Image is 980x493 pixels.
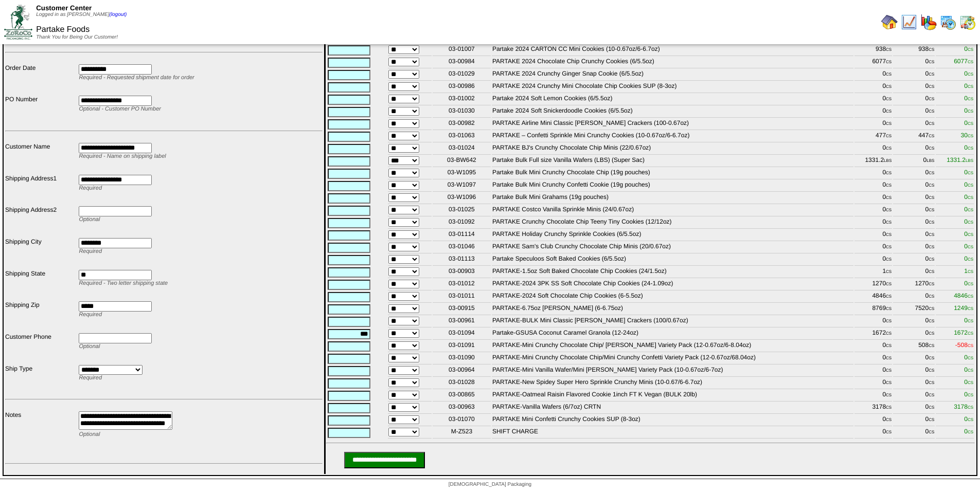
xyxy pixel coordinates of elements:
span: 1331.2 [947,156,973,163]
span: CS [968,269,973,274]
td: 1270 [854,279,893,290]
td: 03-01024 [433,143,491,155]
span: Required [79,185,102,191]
span: CS [886,232,892,237]
span: CS [968,294,973,299]
td: 0 [854,366,893,377]
td: PARTAKE Holiday Crunchy Sprinkle Cookies (6/5.5oz) [492,230,853,241]
span: CS [929,220,934,225]
td: 03-00963 [433,403,491,414]
td: M-Z523 [433,427,491,439]
span: 0 [964,107,973,114]
span: Thank You for Being Our Customer! [36,34,118,40]
span: CS [929,417,934,422]
td: 0 [893,57,935,68]
span: CS [886,319,892,323]
td: Partake Speculoos Soft Baked Cookies (6/5.5oz) [492,254,853,266]
td: PARTAKE-1.5oz Soft Baked Chocolate Chip Cookies (24/1.5oz) [492,267,853,278]
span: CS [968,232,973,237]
span: CS [886,47,892,52]
img: calendarprod.gif [940,14,956,30]
span: CS [886,60,892,64]
td: 1270 [893,279,935,290]
span: 1672 [954,329,973,336]
td: 1331.2 [854,156,893,167]
td: 03-00986 [433,82,491,93]
td: 0 [854,378,893,389]
td: 0 [854,94,893,105]
span: Required - Two letter shipping state [79,280,168,286]
span: Optional [79,343,100,350]
span: CS [929,121,934,126]
td: 477 [854,131,893,142]
span: CS [968,417,973,422]
span: CS [929,331,934,336]
td: 0 [854,193,893,204]
span: CS [886,134,892,138]
span: CS [968,368,973,373]
span: CS [929,405,934,410]
td: PARTAKE Costco Vanilla Sprinkle Minis (24/0.67oz) [492,205,853,216]
td: 0 [893,156,935,167]
span: CS [968,134,973,138]
td: PARTAKE-Mini Vanilla Wafer/Mini [PERSON_NAME] Variety Pack (10-0.67oz/6-7oz) [492,366,853,377]
span: 0 [964,45,973,52]
span: CS [886,405,892,410]
td: 0 [893,82,935,93]
span: CS [886,282,892,286]
span: CS [968,257,973,262]
td: 0 [854,205,893,216]
span: 0 [964,428,973,435]
span: CS [968,331,973,336]
td: PARTAKE Mini Confetti Crunchy Cookies SUP (8‐3oz) [492,415,853,426]
span: CS [929,368,934,373]
td: Notes [5,411,77,459]
span: 0 [964,378,973,386]
span: CS [968,171,973,175]
td: 1 [854,267,893,278]
span: CS [968,84,973,89]
span: CS [968,97,973,101]
img: graph.gif [920,14,937,30]
span: CS [886,84,892,89]
td: 03-01002 [433,94,491,105]
span: 0 [964,255,973,262]
td: 0 [893,230,935,241]
span: CS [929,393,934,397]
td: Shipping Zip [5,301,77,332]
td: 0 [854,242,893,253]
span: LBS [884,158,892,163]
span: 0 [964,317,973,324]
td: PARTAKE-Mini Crunchy Chocolate Chip/ [PERSON_NAME] Variety Pack (12-0.67oz/6-8.04oz) [492,341,853,352]
span: CS [929,47,934,52]
span: 4846 [954,292,973,299]
td: 03-01028 [433,378,491,389]
img: line_graph.gif [901,14,917,30]
span: 6077 [954,58,973,65]
td: 03-01090 [433,353,491,364]
span: Required [79,312,102,318]
span: 0 [964,82,973,89]
td: 6077 [854,57,893,68]
td: 03-01046 [433,242,491,253]
span: CS [886,380,892,385]
span: CS [929,430,934,434]
td: 0 [893,366,935,377]
td: Customer Name [5,142,77,173]
span: CS [929,183,934,188]
td: 0 [854,180,893,192]
td: 1672 [854,328,893,340]
td: Partake 2024 Soft Lemon Cookies (6/5.5oz) [492,94,853,105]
span: CS [929,97,934,101]
span: CS [968,343,973,348]
td: 0 [854,106,893,118]
td: 0 [893,205,935,216]
span: CS [886,97,892,101]
td: 0 [893,254,935,266]
span: CS [968,356,973,360]
td: 0 [854,230,893,241]
span: 0 [964,280,973,287]
img: calendarinout.gif [959,14,976,30]
span: CS [886,220,892,225]
span: 0 [964,70,973,77]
